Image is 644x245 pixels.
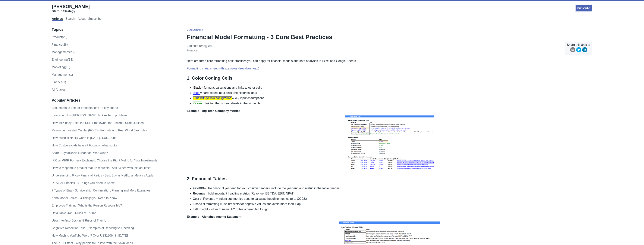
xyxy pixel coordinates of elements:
[52,204,122,207] a: Employee Training: Who is the Person Responsible?
[187,49,198,52] a: finance
[52,189,150,192] a: 7 Types of Bias - Survivorship, Confirmation, Framing and More Examples
[52,121,144,124] a: How McKinsey Uses the SCR Framework for Powerful Slide Outlines
[52,129,147,132] a: Return on Invested Capital (ROIC) - Formula and Real World Examples
[52,35,68,39] a: product(28)
[576,47,581,54] button: twitter
[52,114,127,117] a: Inversion: How [PERSON_NAME] tackles hard problems
[187,33,592,41] h1: Financial Model Formatting - 3 Core Best Practices
[78,17,86,21] a: About
[52,9,90,13] div: Startup Strategy
[52,211,96,215] a: Data Table UX: 5 Rules of Thumb
[52,144,117,147] a: How Costco avoids failure? Focus on what sucks
[187,75,592,82] h2: 1. Color Coding Cells
[187,176,592,183] h2: 2. Financial Tables
[193,101,592,106] li: = link to other spreadsheets in the same file
[52,136,117,139] a: How much is Netflix worth in [DATE]? $US100bn
[567,43,590,47] span: Share this article:
[193,85,592,90] li: = formula, calculations and links to other cells
[193,191,592,196] li: = bold important headline metrics (Revenue, EBITDA, EBIT, NPAT)
[52,174,153,177] a: Understanding 6 Key Financial Ratios - Best Buy vs Netflix vs Meta vs Apple
[52,106,118,109] a: Best charts to use for presentations - 4 key charts
[52,58,73,61] a: engineering(14)
[193,96,232,100] span: Blue with yellow background
[52,27,179,32] h3: Topics
[193,202,592,206] li: Financial formatting = use brackets for negative values and avoid more than 1 dp
[52,226,134,230] a: Cognitive Reflection Test - Examples of Reacting vs Checking
[193,192,206,195] strong: Revenue
[52,81,66,84] a: Finance(1)
[52,219,106,222] a: User Interface Design: 5 Rules of Thumb
[193,102,202,105] span: Green
[193,86,201,89] span: Black
[344,113,435,171] img: COLORCODE
[52,17,63,21] a: Articles
[52,88,66,91] a: All Articles
[193,197,592,201] li: Cost of Revenue = indent sub metrics used to calculate headline metrics (e.g. COGS)
[575,4,592,12] a: Subscribe
[52,241,133,245] a: The IKEA Effect - Why people fall in love with their own ideas
[52,4,90,9] span: [PERSON_NAME]
[187,109,240,112] strong: Example - Big Tech Company Metrics
[193,207,592,212] li: Left to right = older to newer FY dates ordered left to right
[88,17,102,21] a: Subscribe
[52,73,73,76] a: Management(1)
[52,234,128,237] a: How Much is YouTube Worth? Over US$180bn in [DATE]
[52,98,179,103] h3: Popular Articles
[582,47,587,54] button: linkedin
[193,96,592,100] li: = key input assumptions
[52,159,157,162] a: IRR vs MIRR Formula Explained: Choose the Right Metric for Your Investments
[52,196,117,200] a: Kano Model Basics - 3 Things you Need to Know
[193,186,592,191] li: = Use financial year end for your column headers, include the year end and metric in the table he...
[65,17,75,21] a: Search
[52,43,68,46] a: finance(28)
[187,44,215,53] p: 2 minute read | [DATE]
[187,67,259,70] a: Formatting cheat sheet with examples (free download)
[52,4,90,13] a: [PERSON_NAME]Startup Strategy
[570,47,575,54] button: email
[187,29,203,32] a: < All Articles
[52,181,115,185] a: REST API Basics - 4 Things you Need to Know
[52,166,151,170] a: How to respond to product feature requests? Ask “When was the last time”
[52,66,70,69] a: marketing(10)
[193,187,204,190] strong: FY20XX
[193,91,592,95] li: = hard coded input cells and historical data
[187,59,592,63] p: Here are three core formatting best practices you can apply for financial models and data analyse...
[187,215,241,218] strong: Example - Alphabet Income Statement
[193,91,200,95] span: Blue
[52,51,75,54] a: management(23)
[52,151,108,155] a: Share Buybacks vs Dividends: Who wins?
